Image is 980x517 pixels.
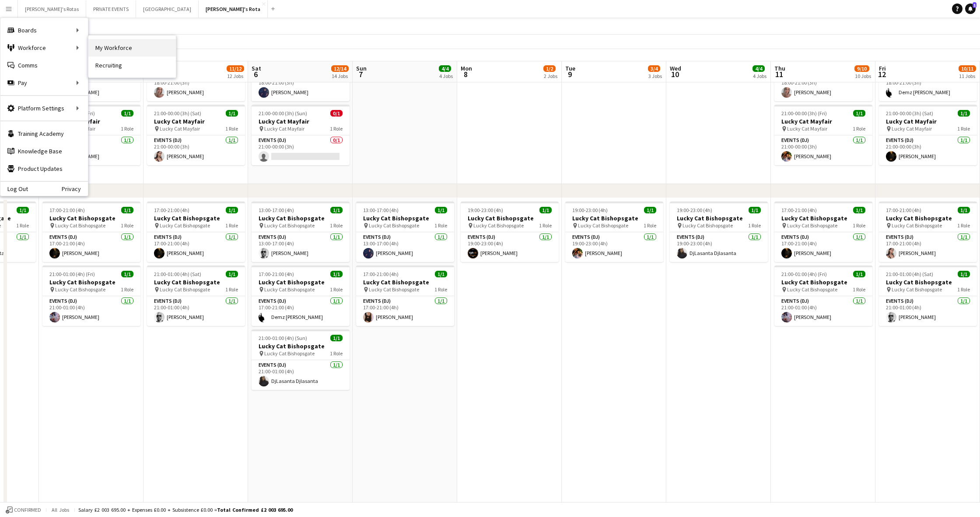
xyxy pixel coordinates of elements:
span: 13:00-17:00 (4h) [259,207,294,213]
span: Sun [356,64,367,72]
div: Workforce [0,39,88,57]
span: Fri [879,64,886,72]
span: 0/1 [330,110,343,117]
a: Training Academy [0,125,88,142]
button: [PERSON_NAME]'s Rota [199,0,268,18]
h3: Lucky Cat Bishopsgate [879,278,977,286]
app-card-role: Events (DJ)1/118:00-21:00 (3h)Demz [PERSON_NAME] [879,71,977,101]
span: 1 Role [644,222,656,229]
span: Lucky Cat Mayfair [892,125,932,132]
div: 13:00-17:00 (4h)1/1Lucky Cat Bishopsgate Lucky Cat Bishopsgate1 RoleEvents (DJ)1/113:00-17:00 (4h... [356,202,454,262]
span: 1 Role [748,222,761,229]
span: 17:00-21:00 (4h) [363,271,399,277]
span: 1 Role [957,125,970,132]
app-card-role: Events (DJ)1/121:00-01:00 (4h)[PERSON_NAME] [42,296,140,326]
span: 10/11 [959,65,976,72]
app-job-card: 19:00-23:00 (4h)1/1Lucky Cat Bishopsgate Lucky Cat Bishopsgate1 RoleEvents (DJ)1/119:00-23:00 (4h... [461,202,559,262]
app-card-role: Events (DJ)1/121:00-00:00 (3h)[PERSON_NAME] [147,135,245,165]
app-card-role: Events (DJ)1/121:00-00:00 (3h)[PERSON_NAME] [774,135,872,165]
app-job-card: 17:00-21:00 (4h)1/1Lucky Cat Bishopsgate Lucky Cat Bishopsgate1 RoleEvents (DJ)1/117:00-21:00 (4h... [356,266,454,326]
h3: Lucky Cat Mayfair [774,117,872,125]
app-card-role: Events (DJ)1/117:00-21:00 (4h)[PERSON_NAME] [147,232,245,262]
div: 2 Jobs [544,73,557,79]
span: Lucky Cat Bishopsgate [892,286,942,293]
h3: Lucky Cat Bishopsgate [147,214,245,222]
span: Lucky Cat Bishopsgate [682,222,733,229]
a: 1 [965,4,976,14]
app-job-card: 17:00-21:00 (4h)1/1Lucky Cat Bishopsgate Lucky Cat Bishopsgate1 RoleEvents (DJ)1/117:00-21:00 (4h... [774,202,872,262]
h3: Lucky Cat Bishopsgate [252,278,350,286]
span: Lucky Cat Bishopsgate [892,222,942,229]
span: Lucky Cat Mayfair [160,125,200,132]
h3: Lucky Cat Bishopsgate [42,278,140,286]
span: 11/12 [227,65,244,72]
span: Lucky Cat Bishopsgate [264,222,315,229]
span: 1/1 [121,271,133,277]
h3: Lucky Cat Mayfair [879,117,977,125]
div: 21:00-01:00 (4h) (Fri)1/1Lucky Cat Bishopsgate Lucky Cat Bishopsgate1 RoleEvents (DJ)1/121:00-01:... [42,266,140,326]
div: 17:00-21:00 (4h)1/1Lucky Cat Bishopsgate Lucky Cat Bishopsgate1 RoleEvents (DJ)1/117:00-21:00 (4h... [147,202,245,262]
span: Lucky Cat Bishopsgate [55,222,105,229]
span: 1/1 [958,207,970,213]
div: 21:00-00:00 (3h) (Fri)1/1Lucky Cat Mayfair Lucky Cat Mayfair1 RoleEvents (DJ)1/121:00-00:00 (3h)[... [774,105,872,165]
span: 1/1 [330,271,343,277]
span: Thu [774,64,785,72]
span: 19:00-23:00 (4h) [572,207,608,213]
app-card-role: Events (DJ)1/118:00-21:00 (3h)[PERSON_NAME] [147,71,245,101]
app-job-card: 21:00-01:00 (4h) (Sat)1/1Lucky Cat Bishopsgate Lucky Cat Bishopsgate1 RoleEvents (DJ)1/121:00-01:... [879,266,977,326]
span: 19:00-23:00 (4h) [468,207,503,213]
app-card-role: Events (DJ)1/117:00-21:00 (4h)[PERSON_NAME] [879,232,977,262]
app-card-role: Events (DJ)0/121:00-00:00 (3h) [252,135,350,165]
app-job-card: 21:00-01:00 (4h) (Sun)1/1Lucky Cat Bishopsgate Lucky Cat Bishopsgate1 RoleEvents (DJ)1/121:00-01:... [252,329,350,390]
span: 17:00-21:00 (4h) [49,207,85,213]
span: Sat [252,64,261,72]
span: 1/1 [121,110,133,117]
app-job-card: 21:00-00:00 (3h) (Sat)1/1Lucky Cat Mayfair Lucky Cat Mayfair1 RoleEvents (DJ)1/121:00-00:00 (3h)[... [879,105,977,165]
span: 21:00-00:00 (3h) (Sat) [154,110,201,117]
app-job-card: 21:00-00:00 (3h) (Sun)0/1Lucky Cat Mayfair Lucky Cat Mayfair1 RoleEvents (DJ)0/121:00-00:00 (3h) [252,105,350,165]
span: 1 Role [330,286,343,293]
button: PRIVATE EVENTS [86,0,136,18]
span: 1 Role [16,222,29,229]
span: Wed [670,64,681,72]
span: 1/1 [853,110,865,117]
a: Log Out [0,185,28,192]
h3: Lucky Cat Bishopsgate [461,214,559,222]
span: 1/1 [226,110,238,117]
app-card-role: Events (DJ)1/121:00-01:00 (4h)[PERSON_NAME] [147,296,245,326]
app-job-card: 19:00-23:00 (4h)1/1Lucky Cat Bishopsgate Lucky Cat Bishopsgate1 RoleEvents (DJ)1/119:00-23:00 (4h... [670,202,768,262]
span: 1 Role [434,286,447,293]
span: Total Confirmed £2 003 695.00 [217,506,293,513]
app-job-card: 17:00-21:00 (4h)1/1Lucky Cat Bishopsgate Lucky Cat Bishopsgate1 RoleEvents (DJ)1/117:00-21:00 (4h... [879,202,977,262]
span: 21:00-01:00 (4h) (Fri) [781,271,827,277]
span: 21:00-00:00 (3h) (Sat) [886,110,933,117]
h3: Lucky Cat Bishopsgate [879,214,977,222]
div: 12 Jobs [227,73,244,79]
app-card-role: Events (DJ)1/119:00-23:00 (4h)[PERSON_NAME] [461,232,559,262]
span: 1/1 [539,207,552,213]
span: 1/1 [644,207,656,213]
app-card-role: Events (DJ)1/113:00-17:00 (4h)[PERSON_NAME] [252,232,350,262]
div: 3 Jobs [648,73,662,79]
span: 1/1 [435,271,447,277]
app-job-card: 21:00-00:00 (3h) (Fri)1/1Lucky Cat Mayfair Lucky Cat Mayfair1 RoleEvents (DJ)1/121:00-00:00 (3h)[... [42,105,140,165]
span: 1/1 [226,207,238,213]
h3: Lucky Cat Bishopsgate [774,278,872,286]
h3: Lucky Cat Bishopsgate [565,214,663,222]
app-card-role: Events (DJ)1/113:00-17:00 (4h)[PERSON_NAME] [356,232,454,262]
span: Mon [461,64,472,72]
span: Lucky Cat Bishopsgate [160,222,210,229]
span: 21:00-01:00 (4h) (Fri) [49,271,95,277]
span: 13:00-17:00 (4h) [363,207,399,213]
span: 8 [459,69,472,79]
app-job-card: 21:00-01:00 (4h) (Sat)1/1Lucky Cat Bishopsgate Lucky Cat Bishopsgate1 RoleEvents (DJ)1/121:00-01:... [147,266,245,326]
div: 13:00-17:00 (4h)1/1Lucky Cat Bishopsgate Lucky Cat Bishopsgate1 RoleEvents (DJ)1/113:00-17:00 (4h... [252,202,350,262]
span: 17:00-21:00 (4h) [781,207,817,213]
app-card-role: Events (DJ)1/118:00-21:00 (3h)[PERSON_NAME] [42,71,140,101]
